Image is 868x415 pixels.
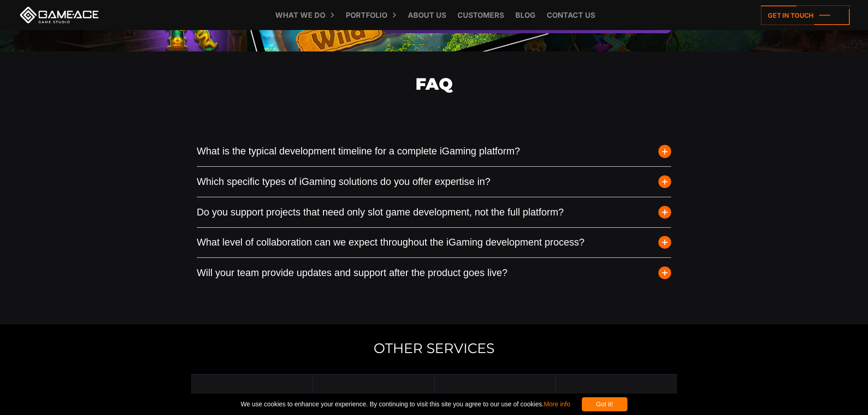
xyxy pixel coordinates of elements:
button: Do you support projects that need only slot game development, not the full platform? [197,197,672,227]
a: More info [544,400,570,408]
button: Will your team provide updates and support after the product goes live? [197,258,672,288]
span: We use cookies to enhance your experience. By continuing to visit this site you agree to our use ... [241,397,570,411]
button: What level of collaboration can we expect throughout the iGaming development process? [197,228,672,258]
a: Get in touch [761,5,850,25]
h2: FAQ [197,51,672,139]
button: What is the typical development timeline for a complete iGaming platform? [197,137,672,167]
button: Which specific types of iGaming solutions do you offer expertise in? [197,167,672,197]
h2: Other Services [191,341,677,356]
div: Got it! [582,397,627,411]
